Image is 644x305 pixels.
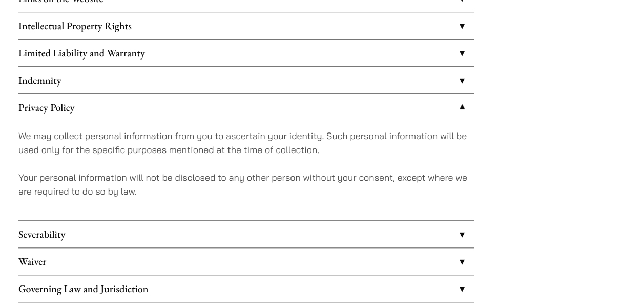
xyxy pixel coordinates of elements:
[18,129,474,157] p: We may collect personal information from you to ascertain your identity. Such personal informatio...
[18,221,474,247] a: Severability
[18,275,474,302] a: Governing Law and Jurisdiction
[18,248,474,275] a: Waiver
[18,170,474,198] p: Your personal information will not be disclosed to any other person without your consent, except ...
[18,121,474,220] div: Privacy Policy
[18,40,474,66] a: Limited Liability and Warranty
[18,12,474,39] a: Intellectual Property Rights
[18,67,474,93] a: Indemnity
[18,94,474,121] a: Privacy Policy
